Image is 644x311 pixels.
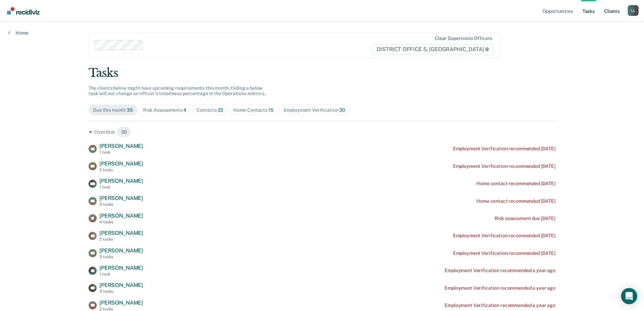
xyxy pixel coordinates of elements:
div: 1 task [99,272,143,276]
div: Due this month [93,107,133,113]
span: [PERSON_NAME] [99,143,143,149]
div: Employment Verification recommended a year ago [445,303,555,308]
div: Clear supervision officers [435,36,492,41]
span: 4 [183,107,186,113]
div: 3 tasks [99,254,143,259]
span: 35 [127,107,133,113]
div: 3 tasks [99,202,143,207]
div: Overdue 30 [89,127,555,137]
span: 30 [339,107,345,113]
div: 1 task [99,185,143,190]
div: Contacts [196,107,223,113]
div: 2 tasks [99,168,143,172]
span: [PERSON_NAME] [99,299,143,306]
button: Profile dropdown button [628,5,639,16]
div: 4 tasks [99,220,143,224]
div: Risk assessment due [DATE] [495,216,555,221]
div: Employment Verification [284,107,345,113]
span: [PERSON_NAME] [99,160,143,167]
div: Home contact recommended [DATE] [476,198,555,204]
div: L L [628,5,639,16]
span: [PERSON_NAME] [99,282,143,288]
span: [PERSON_NAME] [99,195,143,201]
div: Home Contacts [233,107,273,113]
div: Open Intercom Messenger [621,288,637,304]
a: Home [8,30,28,36]
span: The clients below might have upcoming requirements this month. Hiding a below task will not chang... [89,85,265,96]
div: Employment Verification recommended [DATE] [453,250,555,256]
div: Risk Assessments [143,107,187,113]
div: Employment Verification recommended a year ago [445,268,555,273]
div: 3 tasks [99,289,143,294]
div: 1 task [99,150,143,155]
img: Recidiviz [7,7,40,15]
div: Employment Verification recommended [DATE] [453,146,555,152]
div: 2 tasks [99,237,143,242]
div: Employment Verification recommended a year ago [445,285,555,291]
span: DISTRICT OFFICE 5, [GEOGRAPHIC_DATA] [372,44,494,55]
span: [PERSON_NAME] [99,213,143,219]
div: Employment Verification recommended [DATE] [453,233,555,239]
div: Home contact recommended [DATE] [476,181,555,186]
div: Tasks [89,66,555,80]
div: Employment Verification recommended [DATE] [453,163,555,169]
span: 30 [117,127,132,137]
span: [PERSON_NAME] [99,230,143,236]
span: 22 [218,107,223,113]
span: [PERSON_NAME] [99,265,143,271]
span: [PERSON_NAME] [99,178,143,184]
span: 15 [268,107,273,113]
span: [PERSON_NAME] [99,247,143,254]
